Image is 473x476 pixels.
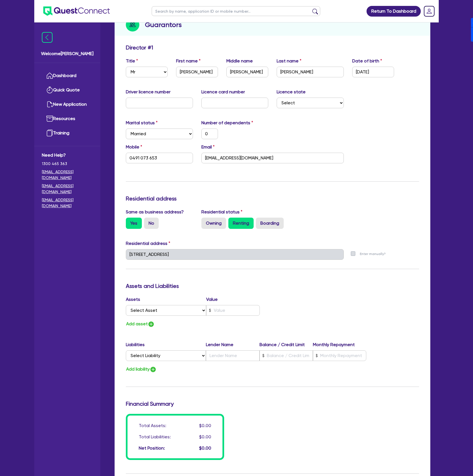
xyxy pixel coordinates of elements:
img: icon-add [148,321,154,328]
input: Lender Name [206,350,259,361]
img: quick-quote [46,87,53,93]
div: Net Position: [139,445,165,452]
label: Driver licence number [126,89,170,95]
label: Balance / Credit Limit [260,341,313,348]
h3: Assets and Liabilities [126,283,419,289]
label: Renting [228,218,254,229]
img: training [46,130,53,136]
img: new-application [46,101,53,108]
label: Title [126,58,138,64]
span: Need Help? [42,152,93,159]
img: icon-add [150,366,156,373]
a: Dropdown toggle [422,4,436,19]
span: Welcome [PERSON_NAME] [41,50,94,57]
label: Middle name [226,58,253,64]
h3: Director # 1 [126,44,153,51]
a: [EMAIL_ADDRESS][DOMAIN_NAME] [42,197,93,209]
span: $0.00 [199,423,211,428]
label: Enter manually? [360,251,386,257]
button: Add liability [126,366,157,373]
a: New Application [42,97,93,112]
label: First name [176,58,201,64]
a: Resources [42,112,93,126]
div: Total Assets: [139,422,166,429]
label: Mobile [126,144,142,150]
label: Assets [126,296,206,303]
input: Monthly Repayment [313,350,366,361]
a: [EMAIL_ADDRESS][DOMAIN_NAME] [42,169,93,181]
span: $0.00 [199,434,211,439]
label: Owning [201,218,226,229]
label: Liabilities [126,341,206,348]
label: Residential status [201,209,242,215]
label: Residential address [126,240,170,247]
img: resources [46,115,53,122]
input: Balance / Credit Limit [260,350,313,361]
h3: Financial Summary [126,400,419,407]
span: $0.00 [199,445,211,451]
label: No [144,218,159,229]
label: Licence state [277,89,306,95]
label: Boarding [256,218,284,229]
img: icon-menu-close [42,32,53,43]
label: Number of dependents [201,119,253,126]
a: Dashboard [42,69,93,83]
img: step-icon [126,18,139,31]
label: Lender Name [206,341,259,348]
label: Email [201,144,215,150]
input: DD / MM / YYYY [352,67,394,77]
input: Value [206,305,260,316]
label: Date of birth [352,58,382,64]
h3: Residential address [126,195,419,202]
label: Same as business address? [126,209,184,215]
label: Last name [277,58,301,64]
h2: Guarantors [145,20,182,30]
label: Monthly Repayment [313,341,366,348]
label: Licence card number [201,89,245,95]
a: Return To Dashboard [367,6,421,17]
div: Total Liabilities: [139,434,171,440]
label: Value [206,296,218,303]
a: [EMAIL_ADDRESS][DOMAIN_NAME] [42,183,93,195]
button: Add asset [126,320,155,328]
label: Yes [126,218,142,229]
span: 1300 465 363 [42,161,93,167]
a: Quick Quote [42,83,93,97]
img: quest-connect-logo-blue [43,6,110,16]
input: Search by name, application ID or mobile number... [152,6,320,16]
label: Marital status [126,119,158,126]
a: Training [42,126,93,140]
